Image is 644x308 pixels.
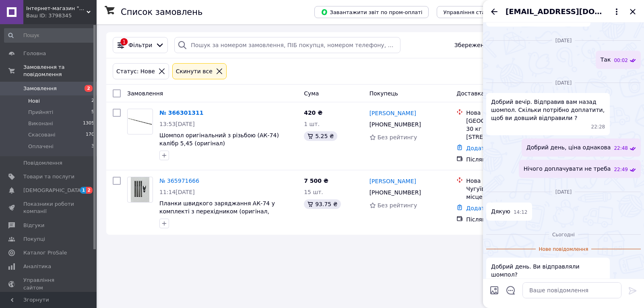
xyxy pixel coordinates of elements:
span: Управління статусами [443,9,505,15]
span: 22:49 06.10.2025 [614,166,628,173]
span: [DATE] [552,80,575,87]
div: Ваш ID: 3798345 [26,12,97,19]
div: Післяплата [466,215,555,223]
a: Фото товару [127,177,153,203]
div: Післяплата [466,155,555,163]
span: [EMAIL_ADDRESS][DOMAIN_NAME] [506,6,605,17]
div: Статус: Нове [115,67,157,76]
span: 14:12 08.10.2025 [514,209,528,216]
div: 93.75 ₴ [304,199,341,209]
span: 5 [91,109,94,116]
span: 2 [85,85,93,92]
span: Управління сайтом [23,277,74,291]
div: Нова Пошта [466,177,555,185]
span: Покупець [369,90,398,97]
span: Товари та послуги [23,173,74,180]
span: Збережені фільтри: [454,41,513,49]
button: [EMAIL_ADDRESS][DOMAIN_NAME] [506,6,621,17]
span: Фільтри [128,41,152,49]
span: Добрий день, ціна однакова [526,143,611,152]
span: Замовлення [127,90,163,97]
span: Доставка та оплата [456,90,516,97]
span: Виконані [28,120,53,127]
button: Назад [489,7,499,17]
button: Закрити [628,7,638,17]
span: Каталог ProSale [23,249,67,256]
span: 2 [86,187,93,194]
span: 1 [80,187,87,194]
span: 13:53[DATE] [159,121,195,127]
span: Нове повідомлення [536,246,592,253]
span: Прийняті [28,109,53,116]
div: [PHONE_NUMBER] [368,119,423,130]
span: [DATE] [552,37,575,44]
span: Добрий день. Ви відправляли шомпол? [491,263,605,279]
a: [PERSON_NAME] [369,109,416,117]
span: Нові [28,97,40,105]
span: Cума [304,90,319,97]
span: Без рейтингу [378,202,417,209]
a: № 366301311 [159,110,203,116]
span: 420 ₴ [304,110,322,116]
input: Пошук [4,28,95,43]
img: Фото товару [128,115,153,128]
span: Добрий вечір. Відправив вам назад шомпол. Скільки потрібно доплатити, щоб ви довший відправили ? [491,98,605,122]
span: 170 [86,131,94,138]
span: Головна [23,50,46,57]
a: Додати ЕН [466,145,498,151]
a: Шомпол оригінальний з різьбою (АК-74) калібр 5,45 (оригінал) [159,132,279,147]
a: № 365971666 [159,178,199,184]
h1: Список замовлень [121,7,202,17]
div: 06.10.2025 [486,79,641,87]
div: [PHONE_NUMBER] [368,187,423,198]
span: Покупці [23,236,45,243]
a: Планки швидкого заряджання АК-74 у комплекті з перехідником (оригінал, радянського виробництва) [159,200,275,223]
span: Інтернет-магазин "ТСК Едельвейс" [26,5,87,12]
span: 00:02 25.09.2025 [614,57,628,64]
span: 22:28 06.10.2025 [591,124,605,130]
button: Відкрити шаблони відповідей [506,285,516,296]
span: 1 шт. [304,121,320,127]
span: [DEMOGRAPHIC_DATA] [23,187,83,194]
span: Дякую [491,207,510,216]
div: Нова Пошта [466,109,555,117]
div: Cкинути все [174,67,214,76]
span: Аналітика [23,263,51,270]
span: 1305 [83,120,94,127]
div: 5.25 ₴ [304,131,337,141]
a: [PERSON_NAME] [369,177,416,185]
span: Замовлення [23,85,57,92]
span: 11:14[DATE] [159,189,195,195]
span: Так [601,56,611,64]
span: Без рейтингу [378,134,417,141]
span: Оплачені [28,143,54,150]
span: 3 [91,143,94,150]
span: Скасовані [28,131,56,138]
div: [GEOGRAPHIC_DATA], №6 (до 30 кг на одне місце): вул. [STREET_ADDRESS] [466,117,555,141]
div: Чугуїв, №3 (до 30 кг на одне місце): вул. Кожедуба, 1 [466,185,555,201]
span: Повідомлення [23,159,62,167]
span: Відгуки [23,222,44,229]
span: 2 [91,97,94,105]
div: 25.09.2025 [486,36,641,44]
span: Завантажити звіт по пром-оплаті [321,8,422,16]
span: Сьогодні [549,232,578,238]
button: Управління статусами [437,6,511,18]
div: 08.10.2025 [486,188,641,196]
span: 15 шт. [304,189,323,195]
a: Додати ЕН [466,205,498,211]
input: Пошук за номером замовлення, ПІБ покупця, номером телефону, Email, номером накладної [174,37,400,53]
span: Замовлення та повідомлення [23,64,97,78]
span: [DATE] [552,189,575,196]
span: 22:48 06.10.2025 [614,145,628,152]
a: Фото товару [127,109,153,134]
button: Завантажити звіт по пром-оплаті [314,6,429,18]
span: 7 500 ₴ [304,178,328,184]
div: 12.10.2025 [486,230,641,238]
span: Нічого доплачувати не треба [524,165,611,173]
span: Показники роботи компанії [23,201,74,215]
img: Фото товару [131,177,150,202]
